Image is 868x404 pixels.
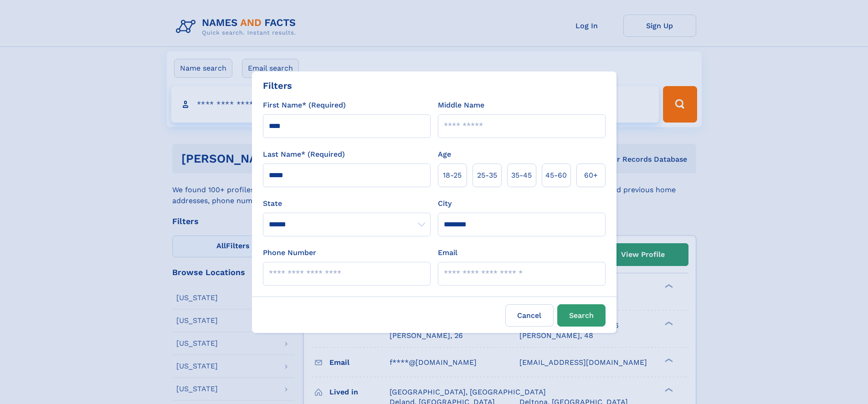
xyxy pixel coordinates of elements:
span: 18‑25 [443,170,462,181]
label: Email [438,247,457,258]
label: Phone Number [263,247,316,258]
label: State [263,198,431,209]
label: Age [438,149,451,160]
span: 35‑45 [511,170,532,181]
button: Search [557,304,606,327]
label: Cancel [505,304,554,327]
label: Middle Name [438,100,484,111]
div: Filters [263,79,292,92]
span: 45‑60 [545,170,567,181]
span: 60+ [584,170,598,181]
label: First Name* (Required) [263,100,346,111]
label: Last Name* (Required) [263,149,345,160]
label: City [438,198,452,209]
span: 25‑35 [477,170,497,181]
